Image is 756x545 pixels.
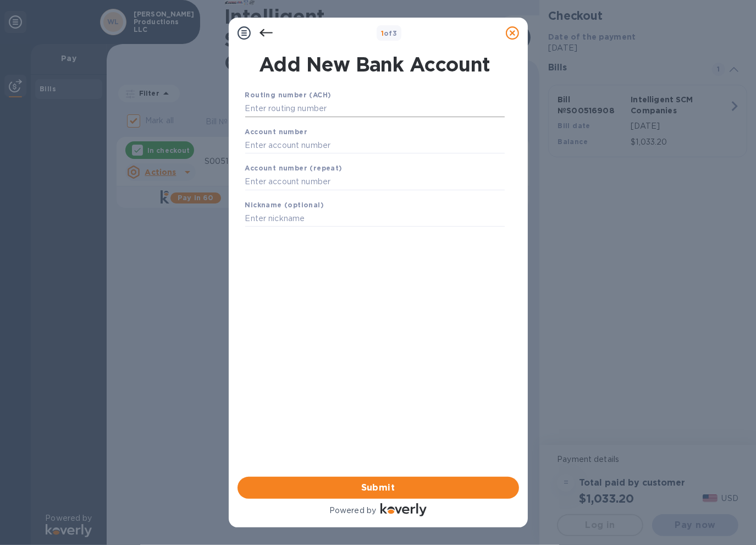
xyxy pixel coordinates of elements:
[329,505,376,516] p: Powered by
[245,91,332,99] b: Routing number (ACH)
[239,53,511,76] h1: Add New Bank Account
[245,164,343,172] b: Account number (repeat)
[245,137,505,153] input: Enter account number
[381,29,398,37] b: of 3
[245,174,505,190] input: Enter account number
[245,211,505,227] input: Enter nickname
[245,201,324,209] b: Nickname (optional)
[245,101,505,117] input: Enter routing number
[380,503,427,516] img: Logo
[245,128,308,136] b: Account number
[246,481,510,494] span: Submit
[381,29,384,37] span: 1
[238,477,519,499] button: Submit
